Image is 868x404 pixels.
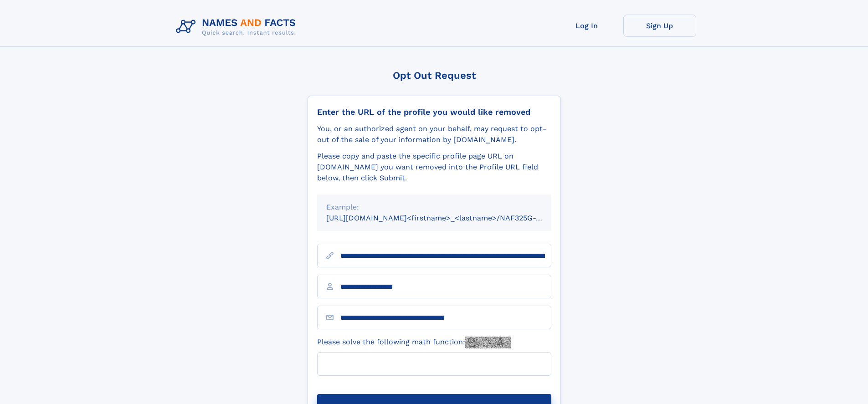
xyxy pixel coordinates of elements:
[308,70,561,81] div: Opt Out Request
[317,337,511,348] label: Please solve the following math function:
[550,15,623,37] a: Log In
[326,202,542,213] div: Example:
[317,107,551,117] div: Enter the URL of the profile you would like removed
[326,214,569,222] small: [URL][DOMAIN_NAME]<firstname>_<lastname>/NAF325G-xxxxxxxx
[317,123,551,145] div: You, or an authorized agent on your behalf, may request to opt-out of the sale of your informatio...
[317,151,551,184] div: Please copy and paste the specific profile page URL on [DOMAIN_NAME] you want removed into the Pr...
[172,15,303,39] img: Logo Names and Facts
[623,15,696,37] a: Sign Up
